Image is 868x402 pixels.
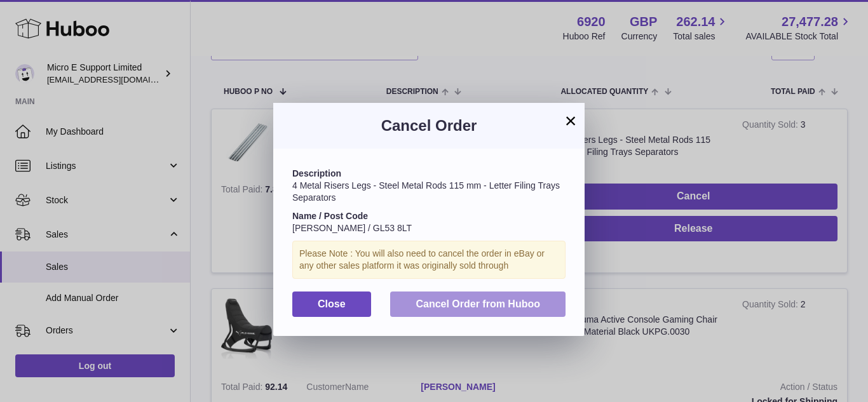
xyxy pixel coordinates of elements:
[292,211,368,221] strong: Name / Post Code
[292,291,371,318] button: Close
[563,113,578,128] button: ×
[292,223,412,233] span: [PERSON_NAME] / GL53 8LT
[318,298,346,309] span: Close
[390,291,566,318] button: Cancel Order from Huboo
[292,180,560,203] span: 4 Metal Risers Legs - Steel Metal Rods 115 mm - Letter Filing Trays Separators
[416,298,540,309] span: Cancel Order from Huboo
[292,168,341,178] strong: Description
[292,241,566,279] div: Please Note : You will also need to cancel the order in eBay or any other sales platform it was o...
[292,116,566,136] h3: Cancel Order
